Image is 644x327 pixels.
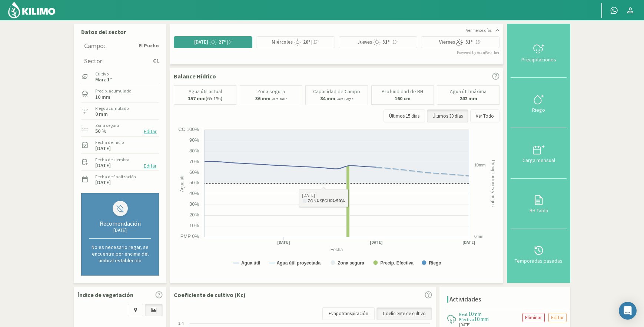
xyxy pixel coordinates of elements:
[459,317,474,322] span: Efectiva
[95,156,129,163] label: Fecha de siembra
[370,240,383,245] text: [DATE]
[395,95,411,102] b: 160 cm
[513,158,564,163] div: Carga mensual
[382,39,390,45] strong: 31º
[95,139,124,146] label: Fecha de inicio
[89,227,151,233] div: [DATE]
[513,57,564,62] div: Precipitaciones
[241,260,260,266] text: Agua útil
[95,129,106,134] label: 50 %
[219,39,226,45] strong: 27º
[95,71,112,77] label: Cultivo
[474,234,483,239] text: 0mm
[174,72,216,81] p: Balance Hídrico
[189,201,199,207] text: 30%
[439,39,455,45] span: Viernes
[470,109,499,123] button: Ver Todo
[619,302,637,320] div: Open Intercom Messenger
[89,244,151,264] p: No es necesario regar, se encuentra por encima del umbral establecido
[513,258,564,263] div: Temporadas pasadas
[491,160,496,207] text: Precipitaciones y riegos
[188,95,206,102] b: 157 mm
[450,89,487,94] p: Agua útil máxima
[7,1,56,19] img: Kilimo
[188,96,222,101] p: (65.1%)
[511,229,567,279] button: Temporadas pasadas
[380,260,414,266] text: Precip. Efectiva
[457,50,499,56] div: Powered by AccuWeather
[357,39,372,45] span: Jueves
[255,95,270,102] b: 36 mm
[475,39,481,45] span: 15º
[189,169,199,175] text: 60%
[189,212,199,218] text: 20%
[189,159,199,164] text: 70%
[391,39,392,45] span: |
[511,179,567,229] button: BH Tabla
[331,247,343,252] text: Fecha
[178,127,199,132] text: CC 100%
[336,97,353,101] small: Para llegar
[392,39,398,45] span: 13º
[513,208,564,213] div: BH Tabla
[174,290,246,299] p: Coeficiente de cultivo (Kc)
[95,180,111,185] label: [DATE]
[462,240,475,245] text: [DATE]
[227,39,228,45] span: |
[95,146,111,151] label: [DATE]
[95,95,110,100] label: 10 mm
[320,95,335,102] b: 84 mm
[465,39,473,45] strong: 31º
[142,162,159,170] button: Editar
[312,39,319,45] span: 12º
[376,307,432,320] a: Coeficiente de cultivo
[474,163,486,167] text: 10mm
[382,89,423,94] p: Profundidad de BH
[511,128,567,178] button: Carga mensual
[95,173,136,180] label: Fecha de finalización
[95,105,129,112] label: Riego acumulado
[89,220,151,227] div: Recomendación
[189,180,199,185] text: 50%
[548,313,567,322] button: Editar
[189,191,199,196] text: 40%
[311,39,312,45] span: |
[449,296,481,303] h4: Actividades
[338,260,364,266] text: Zona segura
[429,260,441,266] text: Riego
[313,89,360,94] p: Capacidad de Campo
[474,39,475,45] span: |
[95,112,108,117] label: 0 mm
[303,39,311,45] strong: 28º
[322,307,375,320] a: Evapotranspiración
[139,42,159,50] strong: El Pucho
[189,223,199,228] text: 10%
[189,89,222,94] p: Agua útil actual
[77,290,133,299] p: Índice de vegetación
[474,316,489,323] span: 10 mm
[194,39,208,45] span: [DATE]
[95,122,119,129] label: Zona segura
[272,97,287,101] small: Para salir
[276,260,321,266] text: Agua útil proyectada
[142,127,159,136] button: Editar
[427,109,468,123] button: Últimos 30 días
[272,39,293,45] span: Miércoles
[189,137,199,143] text: 90%
[180,233,199,239] text: PMP 0%
[513,107,564,112] div: Riego
[95,163,111,168] label: [DATE]
[189,148,199,154] text: 80%
[153,57,159,65] strong: C1
[522,313,545,322] button: Eliminar
[81,27,159,36] p: Datos del sector
[277,240,290,245] text: [DATE]
[468,310,474,317] span: 10
[525,313,542,322] p: Eliminar
[459,311,468,317] span: Real:
[551,313,564,322] p: Editar
[95,77,112,82] label: Maiz 1°
[466,27,492,34] span: Ver menos días
[228,39,232,45] span: 9º
[459,95,477,102] b: 242 mm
